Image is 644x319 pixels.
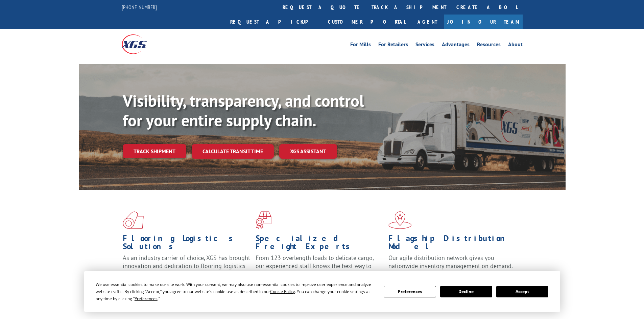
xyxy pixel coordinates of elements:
div: We use essential cookies to make our site work. With your consent, we may also use non-essential ... [96,281,376,302]
h1: Specialized Freight Experts [256,234,383,254]
h1: Flooring Logistics Solutions [123,234,251,254]
a: [PHONE_NUMBER] [122,4,157,10]
a: For Retailers [378,42,408,49]
a: For Mills [350,42,371,49]
a: Agent [411,15,444,29]
img: xgs-icon-focused-on-flooring-red [256,211,271,229]
button: Decline [440,286,492,297]
img: xgs-icon-total-supply-chain-intelligence-red [123,211,144,229]
a: Track shipment [123,144,186,158]
p: From 123 overlength loads to delicate cargo, our experienced staff knows the best way to move you... [256,254,383,284]
a: Request a pickup [225,15,323,29]
a: Calculate transit time [192,144,274,159]
div: Cookie Consent Prompt [84,271,560,312]
span: Cookie Policy [270,289,295,294]
span: Preferences [135,296,158,301]
button: Preferences [384,286,436,297]
button: Accept [496,286,548,297]
a: Customer Portal [323,15,411,29]
a: Advantages [442,42,470,49]
a: Resources [477,42,501,49]
a: Services [415,42,434,49]
a: About [508,42,523,49]
a: Join Our Team [444,15,523,29]
h1: Flagship Distribution Model [388,234,516,254]
span: Our agile distribution network gives you nationwide inventory management on demand. [388,254,513,270]
b: Visibility, transparency, and control for your entire supply chain. [123,90,364,131]
span: As an industry carrier of choice, XGS has brought innovation and dedication to flooring logistics... [123,254,250,278]
img: xgs-icon-flagship-distribution-model-red [388,211,412,229]
a: XGS ASSISTANT [279,144,337,159]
